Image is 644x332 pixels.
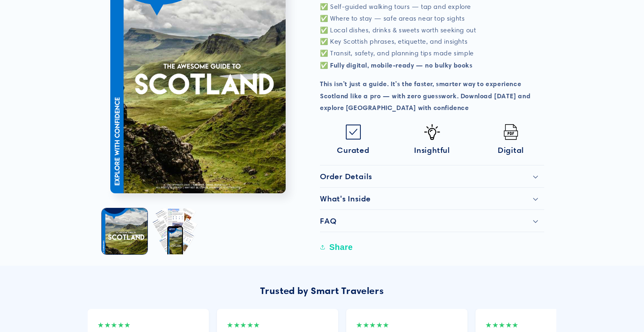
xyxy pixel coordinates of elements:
[337,145,369,155] span: Curated
[320,194,371,203] h2: What's Inside
[102,208,147,254] button: Load image 1 in gallery view
[320,80,530,112] strong: This isn’t just a guide. It’s the faster, smarter way to experience Scotland like a pro — with ze...
[88,282,556,299] div: Trusted by Smart Travelers
[503,124,519,140] img: Pdf.png
[320,171,372,181] h2: Order Details
[320,210,544,232] summary: FAQ
[97,319,199,332] div: ★★★★★
[152,208,197,254] button: Load image 2 in gallery view
[227,319,328,332] div: ★★★★★
[320,165,544,187] summary: Order Details
[320,216,336,226] h2: FAQ
[424,124,440,140] img: Idea-icon.png
[485,319,587,332] div: ★★★★★
[320,188,544,209] summary: What's Inside
[414,145,450,155] span: Insightful
[320,61,473,69] strong: ✅ Fully digital, mobile-ready — no bulky books
[498,145,524,155] span: Digital
[320,238,355,256] button: Share
[356,319,458,332] div: ★★★★★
